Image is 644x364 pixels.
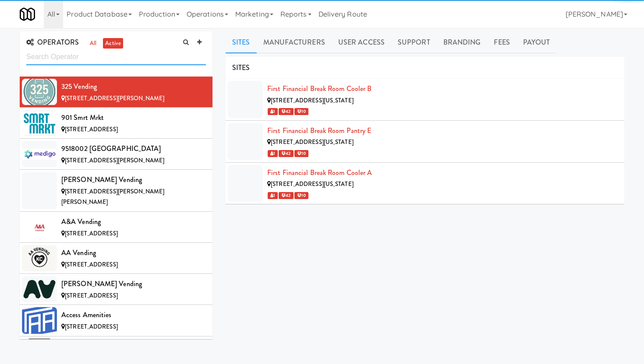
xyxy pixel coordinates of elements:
[65,125,118,133] span: [STREET_ADDRESS]
[267,126,372,136] a: First Financial Break Room Pantry E
[65,94,164,102] span: [STREET_ADDRESS][PERSON_NAME]
[332,31,391,53] a: User Access
[26,37,79,47] span: OPERATORS
[88,38,99,49] a: all
[267,84,372,94] a: First Financial Break Room Cooler B
[61,111,206,124] div: 901 Smrt Mrkt
[65,322,118,331] span: [STREET_ADDRESS]
[271,138,354,146] span: [STREET_ADDRESS][US_STATE]
[61,308,206,322] div: Access Amenities
[294,192,308,199] span: 10
[20,305,212,336] li: Access Amenities[STREET_ADDRESS]
[294,108,308,115] span: 10
[61,173,206,186] div: [PERSON_NAME] Vending
[20,139,212,170] li: 9518002 [GEOGRAPHIC_DATA][STREET_ADDRESS][PERSON_NAME]
[268,150,278,157] span: 1
[61,215,206,228] div: A&A Vending
[65,156,164,164] span: [STREET_ADDRESS][PERSON_NAME]
[103,38,123,49] a: active
[271,96,354,105] span: [STREET_ADDRESS][US_STATE]
[61,142,206,155] div: 9518002 [GEOGRAPHIC_DATA]
[517,31,557,53] a: Payout
[267,168,372,178] a: First Financial Break Room Cooler A
[294,150,308,157] span: 10
[268,108,278,115] span: 1
[391,31,437,53] a: Support
[65,229,118,238] span: [STREET_ADDRESS]
[20,212,212,243] li: A&A Vending[STREET_ADDRESS]
[61,187,164,206] span: [STREET_ADDRESS][PERSON_NAME][PERSON_NAME]
[65,260,118,269] span: [STREET_ADDRESS]
[487,31,516,53] a: Fees
[20,274,212,305] li: [PERSON_NAME] Vending[STREET_ADDRESS]
[65,291,118,300] span: [STREET_ADDRESS]
[279,150,293,157] span: 42
[279,192,293,199] span: 42
[437,31,488,53] a: Branding
[20,243,212,274] li: AA Vending[STREET_ADDRESS]
[20,77,212,108] li: 325 Vending[STREET_ADDRESS][PERSON_NAME]
[20,170,212,212] li: [PERSON_NAME] Vending[STREET_ADDRESS][PERSON_NAME][PERSON_NAME]
[257,31,332,53] a: Manufacturers
[226,31,257,53] a: Sites
[20,7,35,22] img: Micromart
[26,49,206,65] input: Search Operator
[61,277,206,290] div: [PERSON_NAME] Vending
[61,80,206,93] div: 325 Vending
[20,108,212,139] li: 901 Smrt Mrkt[STREET_ADDRESS]
[61,246,206,259] div: AA Vending
[279,108,293,115] span: 42
[232,63,250,73] span: SITES
[268,192,278,199] span: 1
[271,180,354,188] span: [STREET_ADDRESS][US_STATE]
